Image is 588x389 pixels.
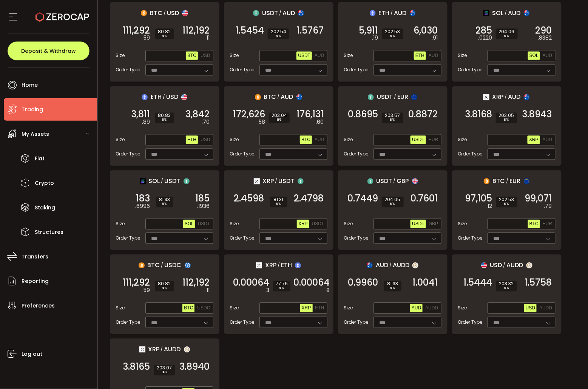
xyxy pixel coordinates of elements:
[263,177,274,186] span: XRP
[281,261,292,270] span: ETH
[483,10,489,16] img: sol_portfolio.png
[529,137,539,143] span: XRP
[164,10,166,17] em: /
[294,279,330,287] span: 0.00064
[412,263,418,269] img: zuPXiwguUFiBOIQyqLOiXsnnNitlx7q4LCwEbLHADjIpTka+Lip0HH8D0VTrd02z+wEAAAAASUVORK5CYII=
[22,129,49,140] span: My Assets
[394,178,396,185] em: /
[158,286,171,291] i: BPS
[139,347,145,353] img: xrp_portfolio.png
[411,220,426,228] button: USDT
[458,151,483,158] span: Order Type
[166,92,178,102] span: USD
[35,227,63,238] span: Structures
[367,263,373,269] img: aud_portfolio.svg
[182,304,194,312] button: BTC
[415,53,424,58] span: ETH
[411,136,426,144] button: USDT
[116,52,125,59] span: Size
[315,306,324,311] span: ETH
[427,52,440,60] button: AUD
[271,34,286,38] i: BPS
[143,34,150,42] em: .59
[344,151,369,158] span: Order Type
[458,221,467,228] span: Size
[493,177,505,186] span: BTC
[180,363,210,371] span: 3.8940
[499,114,514,118] span: 203.05
[429,137,438,143] span: EUR
[196,195,210,203] span: 185
[158,114,171,118] span: 80.83
[300,304,313,312] button: XRP
[313,52,326,60] button: AUD
[539,306,552,311] span: AUDD
[499,286,514,291] i: BPS
[483,94,489,100] img: xrp_portfolio.png
[344,235,369,242] span: Order Type
[499,118,514,123] i: BPS
[151,92,162,102] span: ETH
[279,10,281,17] em: /
[410,10,416,16] img: aud_portfolio.svg
[202,118,210,126] em: .70
[116,319,140,326] span: Order Type
[372,34,378,42] em: .19
[201,53,210,58] span: USD
[183,220,195,228] button: SOL
[524,94,530,100] img: aud_portfolio.svg
[370,10,376,16] img: eth_portfolio.svg
[394,94,396,101] em: /
[505,10,507,17] em: /
[385,29,400,34] span: 202.53
[158,34,171,38] i: BPS
[385,114,400,118] span: 203.57
[429,221,438,227] span: GBP
[233,279,270,287] span: 0.00064
[524,10,530,16] img: aud_portfolio.svg
[35,153,45,164] span: Fiat
[297,220,309,228] button: XRP
[389,262,392,269] em: /
[276,286,287,291] i: BPS
[385,198,401,202] span: 204.05
[273,202,284,207] i: BPS
[301,137,310,143] span: BTC
[525,195,552,203] span: 99,071
[458,67,483,74] span: Order Type
[142,94,148,100] img: eth_portfolio.svg
[161,262,164,269] em: /
[157,371,172,375] i: BPS
[344,319,369,326] span: Order Type
[255,94,261,100] img: btc_portfolio.svg
[278,262,280,269] em: /
[393,261,409,270] span: AUDD
[298,10,304,16] img: aud_portfolio.svg
[256,263,262,269] img: xrp_portfolio.png
[315,53,324,58] span: AUD
[394,8,407,18] span: AUD
[116,235,140,242] span: Order Type
[414,52,426,60] button: ETH
[35,178,54,189] span: Crypto
[524,178,530,185] img: eur_portfolio.svg
[465,111,492,118] span: 3.8168
[385,202,401,207] i: BPS
[253,10,259,16] img: usdt_portfolio.svg
[528,136,540,144] button: XRP
[300,136,312,144] button: BTC
[524,304,537,312] button: USD
[499,29,515,34] span: 204.06
[484,178,490,185] img: btc_portfolio.svg
[161,178,164,185] em: /
[409,111,438,118] span: 0.8872
[123,27,150,34] span: 111,292
[296,94,302,100] img: aud_portfolio.svg
[282,8,295,18] span: AUD
[123,279,150,287] span: 111,292
[368,94,374,100] img: usdt_portfolio.svg
[183,27,210,34] span: 112,192
[296,52,312,60] button: USDT
[140,178,146,185] img: sol_portfolio.png
[543,53,552,58] span: AUD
